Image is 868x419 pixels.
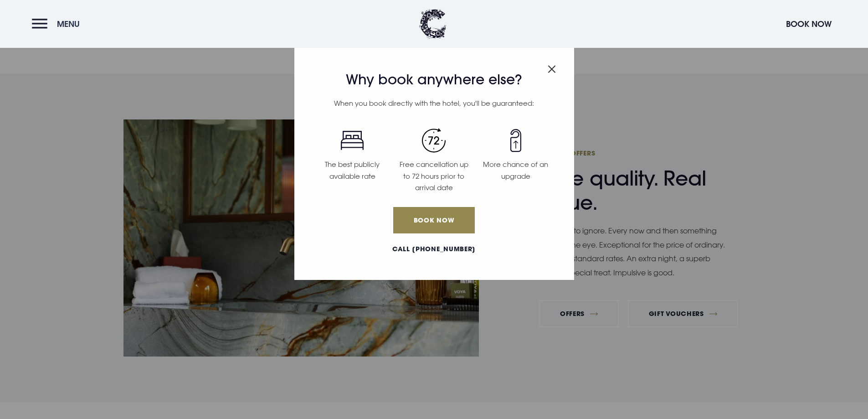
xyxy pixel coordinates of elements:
p: Free cancellation up to 72 hours prior to arrival date [399,159,469,194]
p: The best publicly available rate [317,159,388,182]
h3: Why book anywhere else? [312,72,557,88]
img: Clandeboye Lodge [419,9,447,39]
p: When you book directly with the hotel, you'll be guaranteed: [312,98,557,109]
a: Call [PHONE_NUMBER] [312,244,557,254]
button: Menu [32,14,84,34]
p: More chance of an upgrade [480,159,551,182]
span: Menu [57,19,80,29]
a: Book Now [393,207,474,233]
button: Book Now [781,14,836,34]
button: Close modal [548,60,556,75]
